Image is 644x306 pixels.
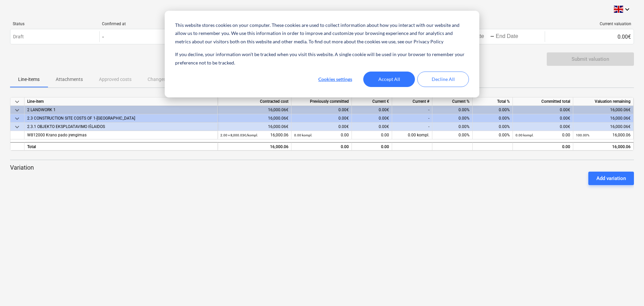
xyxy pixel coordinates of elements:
div: 16,000.06 [576,143,631,151]
div: 16,000.06€ [573,114,634,123]
i: keyboard_arrow_down [623,5,631,13]
p: Attachments [56,76,83,83]
div: 0.00% [473,106,513,114]
div: Total % [473,97,513,106]
div: Total [24,142,218,150]
span: keyboard_arrow_down [13,115,21,123]
div: 16,000.06 [220,131,288,139]
small: 100.00% [576,133,589,137]
div: 16,000.06€ [573,106,634,114]
div: Current # [392,97,432,106]
div: 0.00€ [513,106,573,114]
div: Confirmed at [102,21,186,26]
div: 0.00 [513,142,573,150]
div: 16,000.06€ [218,114,291,123]
div: W812000 Krano pado įrengimas [27,131,215,139]
div: 0.00€ [352,114,392,123]
div: - [392,114,432,123]
div: 16,000.06€ [218,106,291,114]
input: End Date [494,32,526,41]
div: Cookie banner [165,11,479,97]
div: 0.00 [352,131,392,139]
div: 16,000.06€ [218,123,291,131]
small: 2.00 × 8,000.03€ / kompl. [220,133,258,137]
div: 0.00€ [352,106,392,114]
button: Add variation [588,172,634,185]
small: 0.00 kompl. [516,133,534,137]
div: 2 LANDWORK 1 [27,106,215,114]
div: 0.00 [294,131,349,139]
div: - [102,34,104,40]
div: 2.3 CONSTRUCTION SITE COSTS OF 1-[GEOGRAPHIC_DATA] [27,114,215,123]
div: Committed total [513,97,573,106]
div: Valuation remaining [573,97,634,106]
button: Decline All [417,72,469,87]
div: 0.00€ [291,106,352,114]
div: 0.00% [473,131,513,139]
div: Current € [352,97,392,106]
div: 0.00% [473,123,513,131]
button: Accept All [363,72,415,87]
p: This website stores cookies on your computer. These cookies are used to collect information about... [175,21,469,46]
div: 0.00€ [513,123,573,131]
div: 16,000.06 [220,143,288,151]
div: 2.3.1 OBJEKTO EKSPLOATAVIMO IŠLAIDOS [27,123,215,131]
div: - [490,35,494,39]
div: Current % [432,97,473,106]
span: keyboard_arrow_down [13,98,21,106]
div: 0.00% [473,114,513,123]
div: Previously committed [291,97,352,106]
p: Line-items [18,76,40,83]
div: Current valuation [547,21,631,26]
div: 0.00 [294,143,349,151]
p: Variation [10,164,634,172]
small: 0.00 kompl. [294,133,312,137]
div: 0.00% [432,106,473,114]
div: Status [13,21,97,26]
div: 0.00€ [545,31,634,42]
div: 0.00€ [291,114,352,123]
div: - [392,123,432,131]
div: 0.00 [352,142,392,150]
div: 0.00 [516,131,570,139]
div: 0.00€ [352,123,392,131]
div: 16,000.06€ [573,123,634,131]
div: 0.00 kompl. [392,131,432,139]
div: - [392,106,432,114]
div: Add variation [596,174,626,183]
div: 0.00% [432,114,473,123]
div: 0.00% [432,123,473,131]
div: 0.00€ [513,114,573,123]
p: If you decline, your information won’t be tracked when you visit this website. A single cookie wi... [175,50,469,67]
span: keyboard_arrow_down [13,123,21,131]
div: Line-item [24,97,218,106]
div: 0.00% [432,131,473,139]
div: 0.00€ [291,123,352,131]
span: keyboard_arrow_down [13,106,21,114]
div: Contracted cost [218,97,291,106]
p: Draft [13,33,24,40]
div: Date [459,21,542,26]
button: Cookies settings [309,72,361,87]
div: 16,000.06 [576,131,631,139]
